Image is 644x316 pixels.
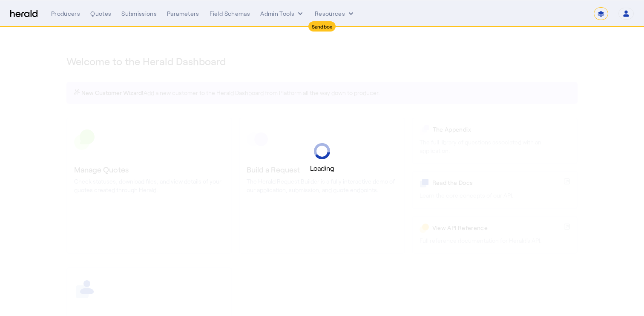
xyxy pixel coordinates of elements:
[167,9,199,18] div: Parameters
[51,9,80,18] div: Producers
[10,10,37,18] img: Herald Logo
[315,9,355,18] button: Resources dropdown menu
[308,21,336,32] div: Sandbox
[260,9,305,18] button: internal dropdown menu
[90,9,111,18] div: Quotes
[121,9,157,18] div: Submissions
[210,9,250,18] div: Field Schemas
